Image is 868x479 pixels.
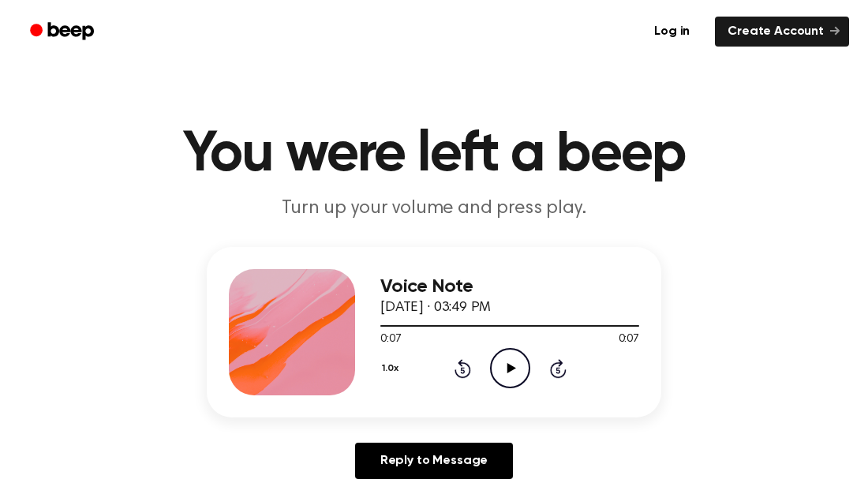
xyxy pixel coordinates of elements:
[715,17,849,47] a: Create Account
[131,196,737,222] p: Turn up your volume and press play.
[619,331,639,348] span: 0:07
[19,17,108,47] a: Beep
[638,13,705,50] a: Log in
[30,126,838,183] h1: You were left a beep
[380,355,404,382] button: 1.0x
[380,301,491,315] span: [DATE] · 03:49 PM
[355,443,513,479] a: Reply to Message
[380,276,639,298] h3: Voice Note
[380,331,401,348] span: 0:07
